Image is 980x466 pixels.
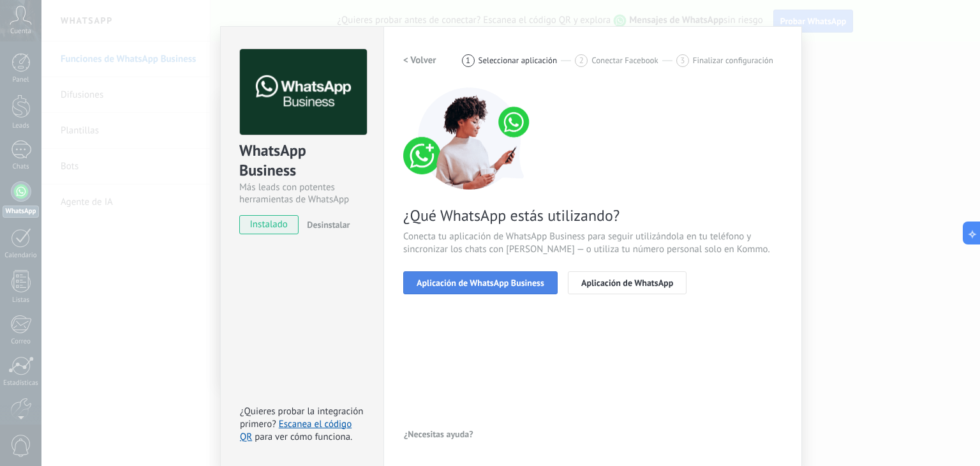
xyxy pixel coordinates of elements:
span: Conectar Facebook [591,56,658,65]
div: WhatsApp Business [239,140,365,181]
button: Aplicación de WhatsApp [568,271,687,294]
span: Seleccionar aplicación [479,56,558,65]
button: < Volver [403,49,436,72]
div: Más leads con potentes herramientas de WhatsApp [239,181,365,206]
span: Finalizar configuración [693,56,773,65]
span: 3 [680,55,685,66]
h2: < Volver [403,54,436,66]
span: Conecta tu aplicación de WhatsApp Business para seguir utilizándola en tu teléfono y sincronizar ... [403,230,782,256]
img: logo_main.png [240,49,367,135]
button: Desinstalar [302,215,350,234]
img: connect number [403,87,537,190]
span: 2 [579,55,584,66]
span: 1 [466,55,470,66]
button: Aplicación de WhatsApp Business [403,271,558,294]
a: Escanea el código QR [240,418,352,443]
span: instalado [240,215,298,234]
span: Aplicación de WhatsApp Business [417,278,544,287]
button: ¿Necesitas ayuda? [403,425,474,444]
span: para ver cómo funciona. [255,431,352,443]
span: Desinstalar [307,219,350,230]
span: ¿Necesitas ayuda? [404,430,473,439]
span: Aplicación de WhatsApp [581,278,673,287]
span: ¿Quieres probar la integración primero? [240,405,364,430]
span: ¿Qué WhatsApp estás utilizando? [403,206,782,225]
